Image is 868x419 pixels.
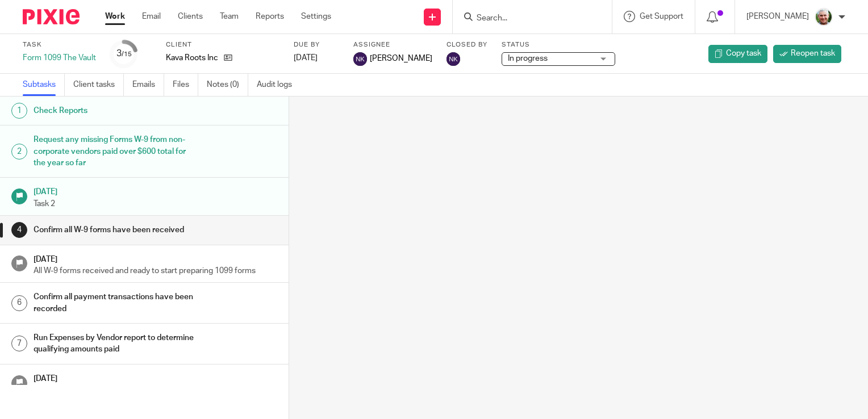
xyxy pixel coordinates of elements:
input: Search [475,14,578,24]
a: Reports [256,11,284,22]
a: Subtasks [23,74,65,96]
label: Due by [294,40,339,49]
label: Status [502,40,615,49]
div: 7 [11,336,27,351]
span: [PERSON_NAME] [370,53,432,64]
div: [DATE] [294,52,339,64]
p: Kava Roots Inc [166,52,218,64]
i: Open client page [224,53,232,62]
span: In progress [508,55,548,62]
h1: [DATE] [34,370,278,384]
h1: Request any missing Forms W-9 from non-corporate vendors paid over $600 total for the year so far [34,131,196,171]
span: Reopen task [791,48,835,59]
a: Team [220,11,239,22]
h1: [DATE] [34,183,278,198]
div: 3 [116,47,132,60]
a: Files [173,74,198,96]
label: Task [23,40,96,49]
label: Closed by [446,40,487,49]
h1: [DATE] [34,251,278,265]
div: 1 [11,103,27,119]
img: Nicki Knerr [353,52,367,66]
img: kim_profile.jpg [815,8,833,26]
div: 2 [11,144,27,160]
div: 4 [11,222,27,238]
h1: Check Reports [34,102,196,119]
span: Copy task [726,48,761,59]
a: Reopen task [773,45,841,63]
img: Nicki Knerr [446,52,460,66]
h1: Confirm all payment transactions have been recorded [34,288,196,317]
p: Complete 1099 Report [34,384,278,396]
a: Emails [132,74,164,96]
h1: Confirm all W-9 forms have been received [34,221,196,238]
a: Audit logs [257,74,301,96]
a: Email [142,11,161,22]
small: /15 [122,51,132,57]
p: Task 2 [34,198,278,209]
h1: Run Expenses by Vendor report to determine qualifying amounts paid [34,329,196,358]
div: 6 [11,295,27,311]
a: Settings [301,11,331,22]
a: Clients [178,11,203,22]
span: Get Support [640,12,683,20]
p: [PERSON_NAME] [746,11,809,22]
a: Work [105,11,125,22]
p: All W-9 forms received and ready to start preparing 1099 forms [34,265,278,276]
div: Form 1099 The Vault [23,52,96,64]
label: Assignee [353,40,432,49]
a: Notes (0) [207,74,248,96]
a: Client tasks [73,74,124,96]
a: Copy task [708,45,767,63]
label: Client [166,40,279,49]
img: Pixie [23,9,80,24]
